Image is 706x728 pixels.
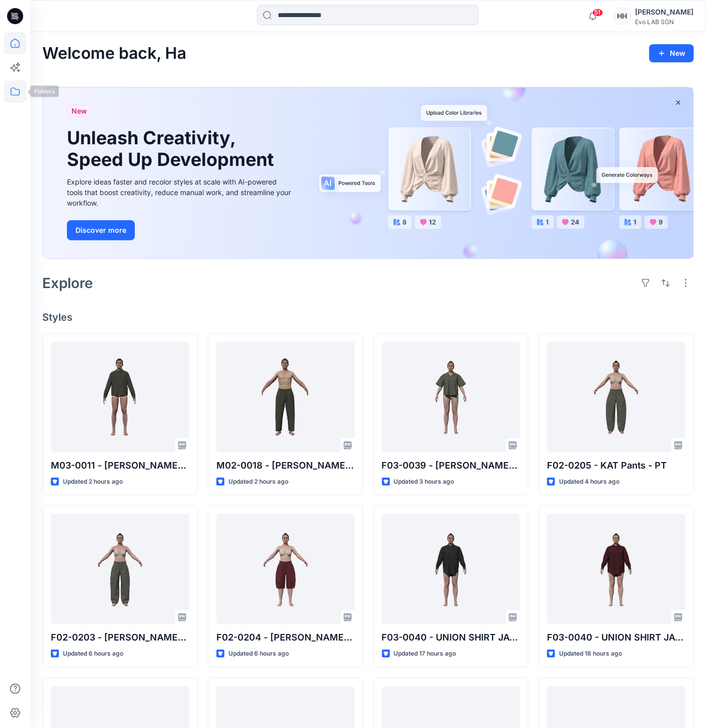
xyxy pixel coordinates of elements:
[67,176,293,208] div: Explore ideas faster and recolor styles at scale with AI-powered tools that boost creativity, red...
[394,649,456,659] p: Updated 17 hours ago
[547,459,685,473] p: F02-0205 - KAT Pants - PT
[559,649,622,659] p: Updated 18 hours ago
[228,477,288,487] p: Updated 2 hours ago
[51,342,189,452] a: M03-0011 - PEDRO Overshirt - CT
[51,514,189,624] a: F02-0203 - JENNY Pants - PT
[394,477,454,487] p: Updated 3 hours ago
[382,459,520,473] p: F03-0039 - [PERSON_NAME] - PAPER TOUCH
[635,18,693,26] div: Evo LAB SGN
[382,342,520,452] a: F03-0039 - DANI Shirt - PAPER TOUCH
[67,220,135,240] button: Discover more
[592,9,603,17] span: 51
[613,7,631,25] div: HH
[42,275,93,291] h2: Explore
[228,649,289,659] p: Updated 6 hours ago
[635,6,693,18] div: [PERSON_NAME]
[42,311,694,323] h4: Styles
[51,630,189,645] p: F02-0203 - [PERSON_NAME] - PT
[559,477,619,487] p: Updated 4 hours ago
[547,630,685,645] p: F03-0040 - UNION SHIRT JACKET-CT
[51,459,189,473] p: M03-0011 - [PERSON_NAME] - CT
[67,127,278,170] h1: Unleash Creativity, Speed Up Development
[63,649,123,659] p: Updated 6 hours ago
[547,514,685,624] a: F03-0040 - UNION SHIRT JACKET-CT
[42,44,186,63] h2: Welcome back, Ha
[71,105,87,117] span: New
[63,477,123,487] p: Updated 2 hours ago
[382,630,520,645] p: F03-0040 - UNION SHIRT JACKET-CORD
[547,342,685,452] a: F02-0205 - KAT Pants - PT
[216,342,355,452] a: M02-0018 - DAVE Pants - CT
[216,630,355,645] p: F02-0204 - [PERSON_NAME] - PT
[216,459,355,473] p: M02-0018 - [PERSON_NAME] - CT
[67,220,293,240] a: Discover more
[382,514,520,624] a: F03-0040 - UNION SHIRT JACKET-CORD
[649,44,694,62] button: New
[216,514,355,624] a: F02-0204 - JENNY Shoulotte - PT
